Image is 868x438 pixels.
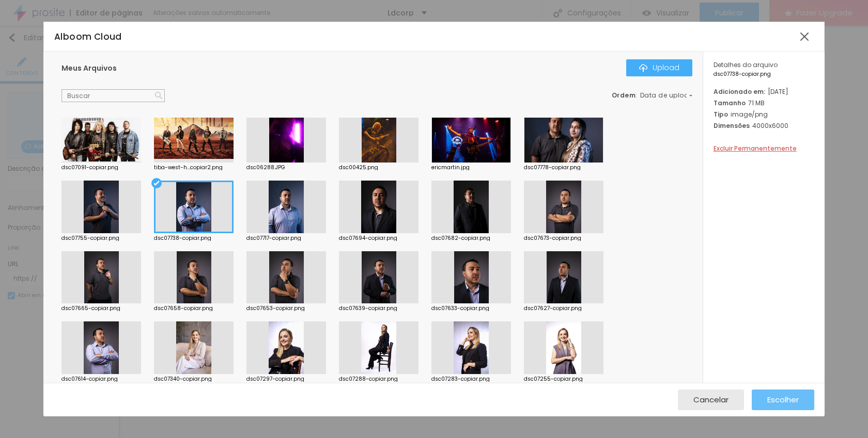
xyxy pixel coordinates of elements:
[154,165,234,170] div: tiba-west-h...copiar2.png
[714,60,778,69] span: Detalhes do arquivo
[714,87,765,96] span: Adicionado em:
[714,110,814,119] div: image/png
[714,87,814,96] div: [DATE]
[54,30,122,43] span: Alboom Cloud
[339,236,419,241] div: dsc07694-copiar.png
[714,121,814,130] div: 4000x6000
[339,165,419,170] div: dsc00425.png
[612,91,636,100] span: Ordem
[154,306,234,311] div: dsc07658-copiar.png
[246,165,326,170] div: dsc06288.JPG
[431,377,511,382] div: dsc07283-copiar.png
[61,306,141,311] div: dsc07665-copiar.png
[714,121,750,130] span: Dimensões
[693,395,729,404] span: Cancelar
[714,99,814,107] div: 71 MB
[154,377,234,382] div: dsc07340-copiar.png
[61,236,141,241] div: dsc07755-copiar.png
[339,306,419,311] div: dsc07639-copiar.png
[246,306,326,311] div: dsc07653-copiar.png
[767,395,799,404] span: Escolher
[61,89,165,103] input: Buscar
[431,306,511,311] div: dsc07633-copiar.png
[524,306,603,311] div: dsc07627-copiar.png
[714,99,746,107] span: Tamanho
[612,92,692,99] div: :
[639,63,679,72] div: Upload
[431,236,511,241] div: dsc07682-copiar.png
[678,390,744,410] button: Cancelar
[154,236,234,241] div: dsc07738-copiar.png
[714,72,814,77] span: dsc07738-copiar.png
[626,59,692,76] button: IconeUpload
[714,144,797,153] span: Excluir Permanentemente
[61,165,141,170] div: dsc07091-copiar.png
[524,165,603,170] div: dsc07778-copiar.png
[752,390,814,410] button: Escolher
[524,377,603,382] div: dsc07255-copiar.png
[61,377,141,382] div: dsc07614-copiar.png
[714,110,728,119] span: Tipo
[246,236,326,241] div: dsc07717-copiar.png
[155,92,162,99] img: Icone
[61,63,117,73] span: Meus Arquivos
[524,236,603,241] div: dsc07673-copiar.png
[246,377,326,382] div: dsc07297-copiar.png
[339,377,419,382] div: dsc07288-copiar.png
[431,165,511,170] div: ericmartin.jpg
[640,92,694,99] span: Data de upload
[639,64,647,72] img: Icone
